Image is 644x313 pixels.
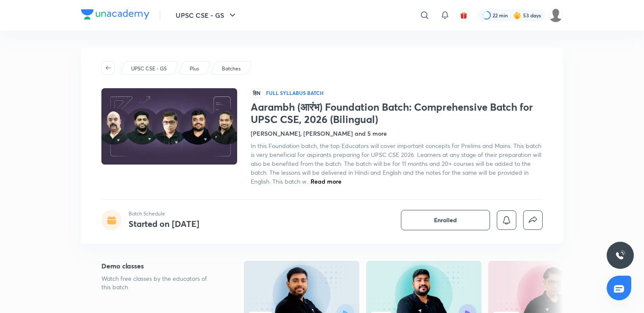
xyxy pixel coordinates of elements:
[81,9,149,22] a: Company Logo
[311,177,342,185] span: Read more
[129,218,199,229] h4: Started on [DATE]
[251,129,387,138] h4: [PERSON_NAME], [PERSON_NAME] and 5 more
[171,7,243,24] button: UPSC CSE - GS
[188,65,201,73] a: Plus
[221,65,242,73] a: Batches
[129,210,199,218] p: Batch Schedule
[434,216,457,224] span: Enrolled
[549,8,563,22] img: Muskan goyal
[266,89,324,96] p: Full Syllabus Batch
[251,101,543,126] h1: Aarambh (आरंभ) Foundation Batch: Comprehensive Batch for UPSC CSE, 2026 (Bilingual)
[101,261,217,271] h5: Demo classes
[615,250,625,260] img: ttu
[100,87,238,165] img: Thumbnail
[457,8,470,22] button: avatar
[131,65,167,73] p: UPSC CSE - GS
[101,274,217,291] p: Watch free classes by the educators of this batch
[401,210,490,230] button: Enrolled
[513,11,521,20] img: streak
[460,11,468,19] img: avatar
[222,65,241,73] p: Batches
[251,88,263,98] span: हिN
[130,65,168,73] a: UPSC CSE - GS
[190,65,199,73] p: Plus
[251,142,541,185] span: In this Foundation batch, the top Educators will cover important concepts for Prelims and Mains. ...
[81,9,149,20] img: Company Logo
